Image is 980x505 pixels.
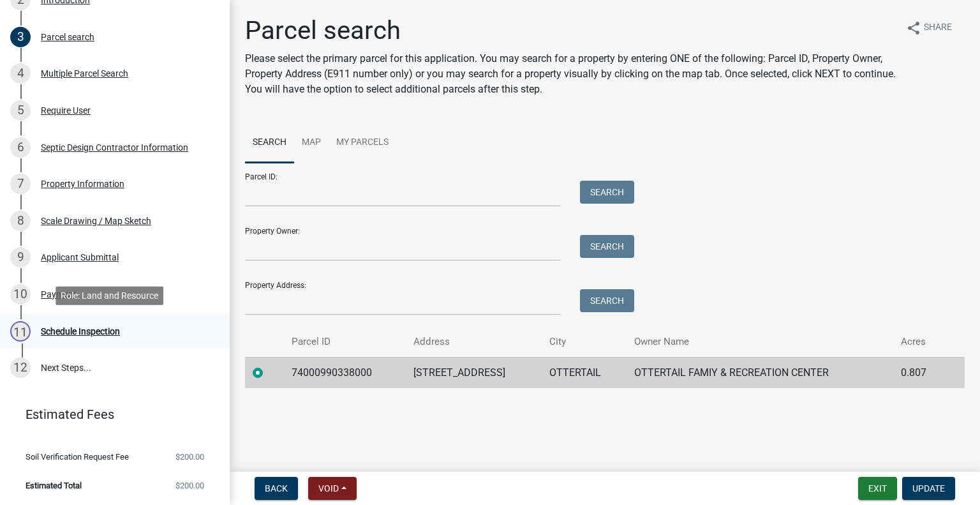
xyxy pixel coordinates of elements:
[10,137,31,158] div: 6
[896,15,962,40] button: shareShare
[41,143,188,152] div: Septic Design Contractor Information
[10,358,31,378] div: 12
[329,123,396,163] a: My Parcels
[26,453,129,461] span: Soil Verification Request Fee
[580,235,634,258] button: Search
[10,100,31,121] div: 5
[542,357,627,388] td: OTTERTAIL
[10,402,209,427] a: Estimated Fees
[284,327,406,357] th: Parcel ID
[284,357,406,388] td: 74000990338000
[41,253,119,262] div: Applicant Submittal
[41,69,128,78] div: Multiple Parcel Search
[318,483,339,494] span: Void
[41,216,151,225] div: Scale Drawing / Map Sketch
[26,481,82,490] span: Estimated Total
[175,453,204,461] span: $200.00
[906,20,921,36] i: share
[41,106,91,115] div: Require User
[245,51,896,97] p: Please select the primary parcel for this application. You may search for a property by entering ...
[10,27,31,47] div: 3
[56,286,163,305] div: Role: Land and Resource
[10,63,31,84] div: 4
[41,33,94,41] div: Parcel search
[627,327,893,357] th: Owner Name
[10,174,31,194] div: 7
[924,20,952,36] span: Share
[542,327,627,357] th: City
[10,211,31,231] div: 8
[902,477,955,500] button: Update
[893,327,945,357] th: Acres
[912,483,945,494] span: Update
[41,290,77,299] div: Payment
[265,483,288,494] span: Back
[893,357,945,388] td: 0.807
[175,481,204,490] span: $200.00
[858,477,897,500] button: Exit
[580,289,634,312] button: Search
[245,123,294,163] a: Search
[406,357,542,388] td: [STREET_ADDRESS]
[10,284,31,305] div: 10
[41,179,124,188] div: Property Information
[10,247,31,268] div: 9
[627,357,893,388] td: OTTERTAIL FAMIY & RECREATION CENTER
[10,321,31,342] div: 11
[308,477,357,500] button: Void
[41,327,120,336] div: Schedule Inspection
[245,15,896,46] h1: Parcel search
[255,477,298,500] button: Back
[294,123,329,163] a: Map
[580,181,634,204] button: Search
[406,327,542,357] th: Address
